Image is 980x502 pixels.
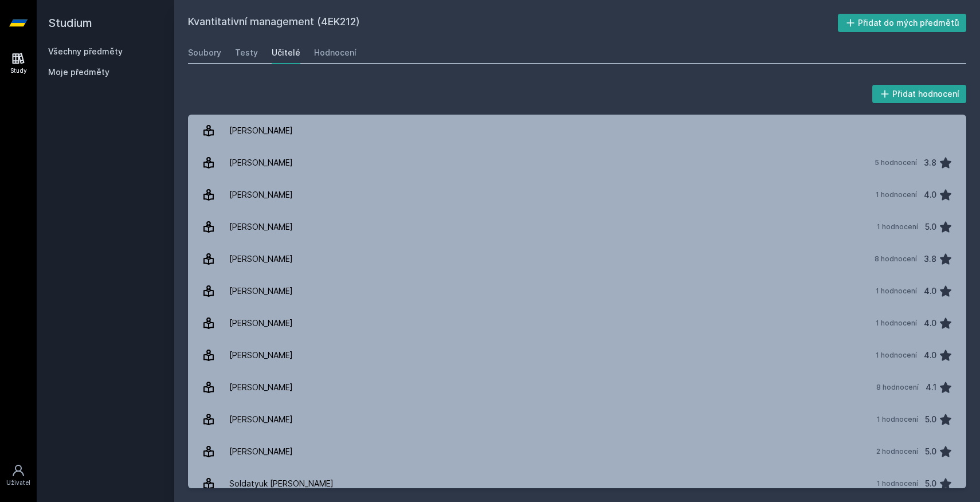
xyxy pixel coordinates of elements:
a: [PERSON_NAME] 1 hodnocení 5.0 [188,403,966,436]
div: 3.8 [924,248,936,270]
div: [PERSON_NAME] [229,344,293,367]
div: 1 hodnocení [877,415,918,424]
div: 4.0 [924,312,936,335]
div: 4.0 [924,183,936,206]
div: [PERSON_NAME] [229,215,293,238]
a: Soldatyuk [PERSON_NAME] 1 hodnocení 5.0 [188,468,966,500]
a: Uživatel [2,458,34,493]
span: Moje předměty [48,66,109,78]
div: [PERSON_NAME] [229,151,293,174]
a: [PERSON_NAME] 1 hodnocení 4.0 [188,307,966,339]
div: 1 hodnocení [876,351,917,360]
div: [PERSON_NAME] [229,312,293,335]
a: Všechny předměty [48,46,123,56]
div: 1 hodnocení [876,287,917,296]
div: 3.8 [924,151,936,174]
div: 1 hodnocení [877,222,918,232]
div: 5.0 [925,472,936,495]
a: Study [2,46,34,81]
div: Soldatyuk [PERSON_NAME] [229,472,334,495]
div: 5.0 [925,215,936,238]
div: 8 hodnocení [875,254,917,264]
a: Hodnocení [314,41,356,64]
a: Učitelé [272,41,300,64]
div: [PERSON_NAME] [229,119,293,142]
div: 4.0 [924,344,936,367]
div: 5 hodnocení [875,158,917,167]
div: [PERSON_NAME] [229,280,293,303]
h2: Kvantitativní management (4EK212) [188,14,838,32]
div: [PERSON_NAME] [229,248,293,270]
div: 5.0 [925,408,936,431]
a: [PERSON_NAME] 1 hodnocení 5.0 [188,211,966,243]
div: 1 hodnocení [876,319,917,328]
a: [PERSON_NAME] 1 hodnocení 4.0 [188,275,966,307]
div: Study [10,66,27,75]
div: 5.0 [925,440,936,463]
div: 1 hodnocení [876,190,917,199]
a: Testy [235,41,258,64]
div: [PERSON_NAME] [229,376,293,399]
a: [PERSON_NAME] 1 hodnocení 4.0 [188,339,966,371]
div: 4.0 [924,280,936,303]
div: 2 hodnocení [876,447,918,456]
div: 1 hodnocení [877,479,918,488]
div: Soubory [188,47,221,58]
button: Přidat do mých předmětů [838,14,967,32]
div: Uživatel [6,479,30,487]
a: [PERSON_NAME] 8 hodnocení 4.1 [188,371,966,403]
a: [PERSON_NAME] 8 hodnocení 3.8 [188,243,966,275]
div: Učitelé [272,47,300,58]
div: [PERSON_NAME] [229,408,293,431]
button: Přidat hodnocení [872,85,967,103]
div: Hodnocení [314,47,356,58]
a: [PERSON_NAME] 1 hodnocení 4.0 [188,179,966,211]
div: [PERSON_NAME] [229,183,293,206]
a: [PERSON_NAME] 2 hodnocení 5.0 [188,436,966,468]
div: 8 hodnocení [876,383,919,392]
a: [PERSON_NAME] [188,115,966,147]
a: [PERSON_NAME] 5 hodnocení 3.8 [188,147,966,179]
div: 4.1 [926,376,936,399]
div: [PERSON_NAME] [229,440,293,463]
a: Soubory [188,41,221,64]
div: Testy [235,47,258,58]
